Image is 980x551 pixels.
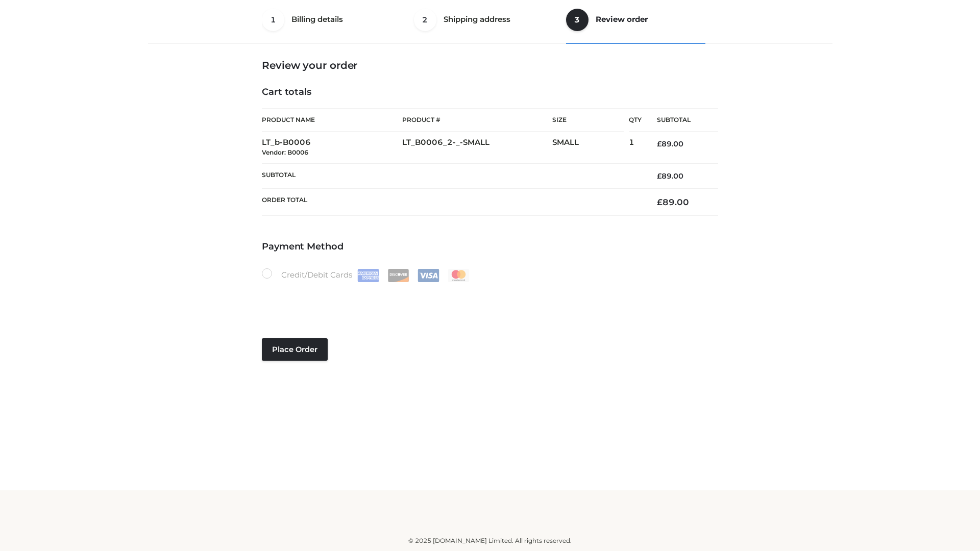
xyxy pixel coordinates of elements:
img: Discover [387,269,409,282]
th: Subtotal [642,109,718,132]
td: 1 [629,132,642,164]
th: Order Total [262,189,642,216]
th: Product # [402,108,552,132]
img: Mastercard [448,269,470,282]
img: Visa [418,269,439,282]
bdi: 89.00 [657,139,683,148]
th: Qty [629,108,642,132]
h4: Payment Method [262,241,718,253]
div: © 2025 [DOMAIN_NAME] Limited. All rights reserved. [152,536,828,546]
td: LT_b-B0006 [262,132,402,164]
button: Place order [262,338,328,361]
span: £ [657,139,661,148]
td: LT_B0006_2-_-SMALL [402,132,552,164]
img: Amex [357,269,379,282]
span: £ [657,197,663,207]
h4: Cart totals [262,87,718,98]
bdi: 89.00 [657,197,689,207]
small: Vendor: B0006 [262,148,308,156]
bdi: 89.00 [657,171,683,181]
td: SMALL [552,132,629,164]
iframe: Secure payment input frame [260,280,716,317]
th: Subtotal [262,163,642,188]
h3: Review your order [262,59,718,71]
span: £ [657,171,661,181]
th: Product Name [262,108,402,132]
label: Credit/Debit Cards [262,268,471,282]
th: Size [552,109,624,132]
